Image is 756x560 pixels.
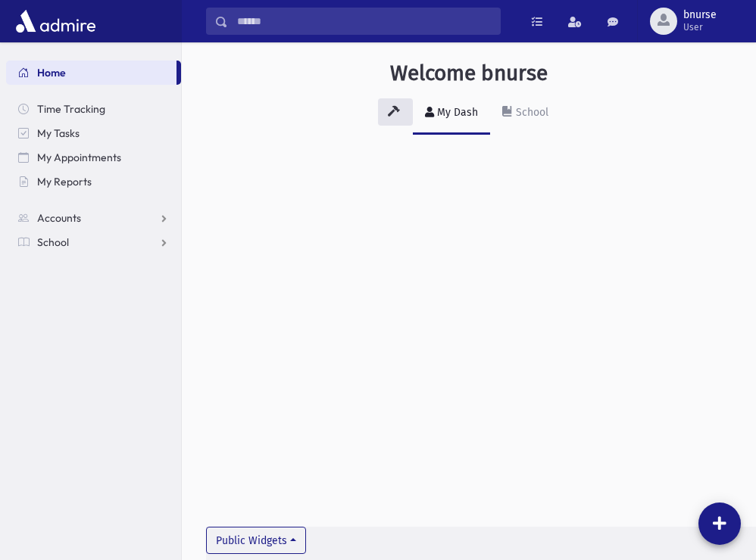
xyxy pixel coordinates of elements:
[37,126,80,140] span: My Tasks
[413,92,490,135] a: My Dash
[6,145,181,170] a: My Appointments
[37,102,105,116] span: Time Tracking
[683,21,717,33] span: User
[390,61,548,86] h3: Welcome bnurse
[6,97,181,121] a: Time Tracking
[6,61,177,85] a: Home
[37,66,66,79] span: Home
[37,175,92,188] span: My Reports
[37,211,81,225] span: Accounts
[206,527,306,554] button: Public Widgets
[683,9,717,21] span: bnurse
[6,230,181,254] a: School
[37,151,121,164] span: My Appointments
[6,121,181,145] a: My Tasks
[513,106,548,119] div: School
[6,170,181,194] a: My Reports
[12,6,99,36] img: AdmirePro
[37,235,69,249] span: School
[490,92,561,135] a: School
[434,106,478,119] div: My Dash
[6,206,181,230] a: Accounts
[228,8,500,35] input: Search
